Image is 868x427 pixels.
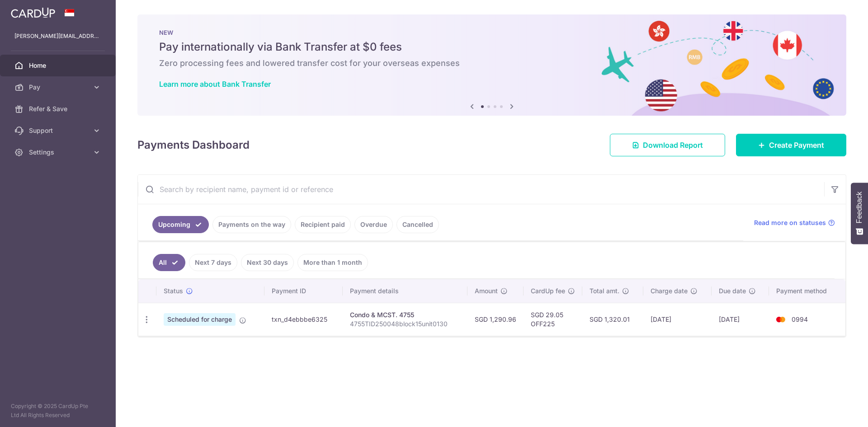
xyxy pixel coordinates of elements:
td: txn_d4ebbbe6325 [264,303,343,336]
td: [DATE] [643,303,712,336]
span: Home [29,61,89,70]
th: Payment details [343,279,467,303]
a: Download Report [610,134,725,156]
td: SGD 1,290.96 [467,303,524,336]
span: Due date [719,286,746,296]
a: Cancelled [396,216,439,233]
div: Condo & MCST. 4755 [350,310,460,319]
p: [PERSON_NAME][EMAIL_ADDRESS][PERSON_NAME][DOMAIN_NAME] [14,32,101,41]
a: Next 30 days [241,254,294,271]
span: Settings [29,148,89,157]
p: NEW [159,29,825,36]
input: Search by recipient name, payment id or reference [138,175,824,204]
a: All [153,254,185,271]
img: CardUp [11,7,55,18]
span: Read more on statuses [754,218,826,227]
p: 4755TID250048block15unit0130 [350,319,460,328]
img: Bank Card [772,314,790,325]
a: Create Payment [736,134,846,156]
span: Charge date [651,286,688,296]
a: Overdue [354,216,393,233]
a: More than 1 month [297,254,368,271]
a: Recipient paid [295,216,351,233]
span: Download Report [643,140,703,150]
td: [DATE] [712,303,769,336]
span: Refer & Save [29,104,89,113]
a: Next 7 days [189,254,237,271]
a: Payments on the way [212,216,291,233]
button: Feedback - Show survey [851,183,868,244]
span: Total amt. [590,286,619,296]
span: Scheduled for charge [164,313,236,326]
a: Upcoming [152,216,209,233]
td: SGD 29.05 OFF225 [524,303,582,336]
span: 0994 [792,315,808,323]
span: Create Payment [769,140,824,150]
a: Learn more about Bank Transfer [159,80,271,89]
span: CardUp fee [531,286,565,296]
span: Amount [475,286,498,296]
h4: Payments Dashboard [137,137,250,153]
span: Feedback [855,192,863,223]
span: Pay [29,83,89,92]
h5: Pay internationally via Bank Transfer at $0 fees [159,40,825,54]
span: Support [29,126,89,135]
a: Read more on statuses [754,218,835,227]
span: Status [164,286,183,296]
td: SGD 1,320.01 [582,303,643,336]
th: Payment method [769,279,845,303]
th: Payment ID [264,279,343,303]
h6: Zero processing fees and lowered transfer cost for your overseas expenses [159,58,825,69]
img: Bank transfer banner [137,14,846,116]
